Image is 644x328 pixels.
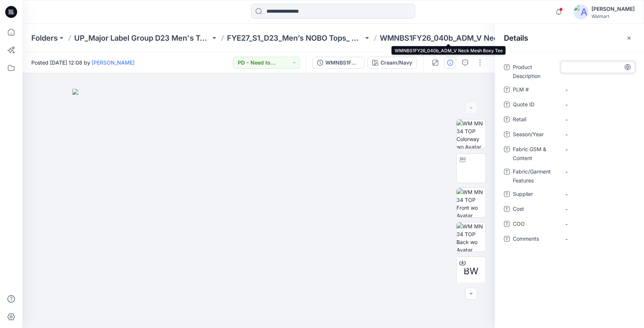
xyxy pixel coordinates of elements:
img: WM MN 34 TOP Front wo Avatar [457,188,486,217]
button: Cream/Navy [367,57,417,69]
img: WM MN 34 TOP Back wo Avatar [457,222,486,252]
span: - [565,116,630,124]
span: - [565,146,630,153]
span: - [565,190,630,198]
a: UP_Major Label Group D23 Men's Tops [74,33,211,43]
img: avatar [574,4,588,19]
a: [PERSON_NAME] [92,59,135,66]
span: Fabric GSM & Content [513,145,558,163]
span: PLM # [513,85,558,96]
span: - [565,86,630,94]
span: Posted [DATE] 12:08 by [31,59,135,66]
span: COO [513,219,558,230]
span: Comments [513,234,558,245]
span: - [565,101,630,109]
span: Product Description [513,63,558,81]
img: WM MN 34 TOP Colorway wo Avatar [457,119,486,149]
span: - [565,168,630,176]
span: - [565,131,630,138]
span: Season/Year [513,130,558,140]
span: Quote ID [513,100,558,110]
a: Folders [31,33,58,43]
span: - [565,220,630,228]
span: - [565,205,630,213]
span: BW [464,265,479,278]
p: WMNBS1FY26_040b_ADM_V Neck Mesh Boxy Tee [380,33,516,43]
button: Details [444,57,456,69]
h2: Details [504,34,528,43]
div: [PERSON_NAME] [591,4,635,13]
div: Walmart [591,13,635,19]
span: Fabric/Garment Features [513,167,558,185]
span: Cost [513,204,558,215]
span: - [565,235,630,243]
div: Cream/Navy [381,59,412,67]
span: Retail [513,115,558,125]
button: WMNBS1FY26_040b_REV1_ADM_V Neck Mesh Boxy Tee [312,57,364,69]
a: FYE27_S1_D23_Men’s NOBO Tops_ Major Label Group [227,33,363,43]
div: WMNBS1FY26_040b_REV1_ADM_V Neck Mesh Boxy Tee [325,59,360,67]
span: Supplier [513,190,558,200]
